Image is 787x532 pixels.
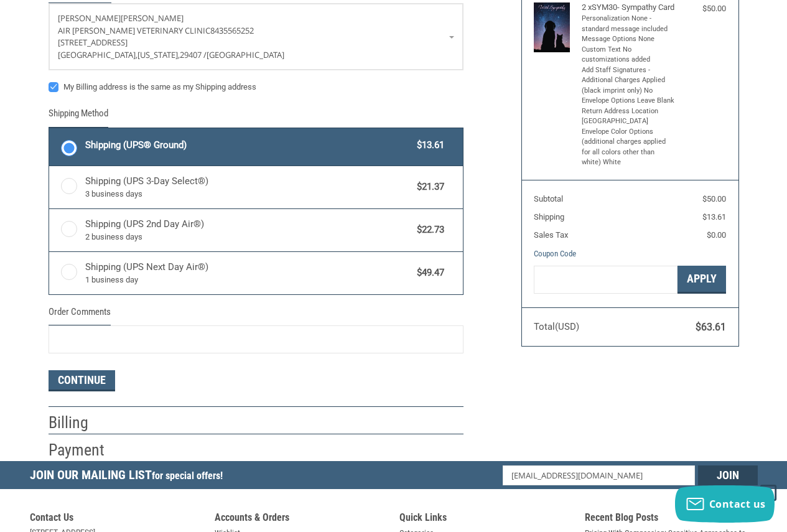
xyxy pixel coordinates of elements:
[707,230,726,240] span: $0.00
[696,321,726,333] span: $63.61
[582,34,675,45] li: Message Options None
[85,138,411,152] span: Shipping (UPS® Ground)
[678,266,726,294] button: Apply
[411,138,445,152] span: $13.61
[534,321,579,332] span: Total (USD)
[121,12,184,24] span: [PERSON_NAME]
[58,25,210,36] span: Air [PERSON_NAME] Veterinary Clinic
[85,188,411,200] span: 3 business days
[399,511,572,527] h5: Quick Links
[534,266,678,294] input: Gift Certificate or Coupon Code
[582,96,675,106] li: Envelope Options Leave Blank
[534,194,563,203] span: Subtotal
[534,230,568,240] span: Sales Tax
[215,511,388,527] h5: Accounts & Orders
[49,305,111,325] legend: Order Comments
[85,260,411,286] span: Shipping (UPS Next Day Air®)
[709,497,766,511] span: Contact us
[582,127,675,168] li: Envelope Color Options (additional charges applied for all colors other than white) White
[698,465,758,485] input: Join
[49,106,108,127] legend: Shipping Method
[702,212,726,222] span: $13.61
[411,180,445,194] span: $21.37
[210,25,254,36] span: 8435565252
[675,485,775,523] button: Contact us
[49,370,115,391] button: Continue
[582,14,675,34] li: Personalization None - standard message included
[582,2,675,12] h4: 2 x SYM30- Sympathy Card
[30,461,229,493] h5: Join Our Mailing List
[58,37,128,48] span: [STREET_ADDRESS]
[30,511,203,527] h5: Contact Us
[534,212,564,222] span: Shipping
[85,274,411,286] span: 1 business day
[58,12,121,24] span: [PERSON_NAME]
[411,223,445,237] span: $22.73
[49,440,121,460] h2: Payment
[411,266,445,280] span: $49.47
[585,511,758,527] h5: Recent Blog Posts
[49,4,463,70] a: Enter or select a different address
[678,2,726,15] div: $50.00
[85,217,411,243] span: Shipping (UPS 2nd Day Air®)
[180,49,207,60] span: 29407 /
[137,49,180,60] span: [US_STATE],
[58,49,137,60] span: [GEOGRAPHIC_DATA],
[85,174,411,200] span: Shipping (UPS 3-Day Select®)
[49,82,463,92] label: My Billing address is the same as my Shipping address
[534,249,576,258] a: Coupon Code
[582,106,675,127] li: Return Address Location [GEOGRAPHIC_DATA]
[702,194,726,203] span: $50.00
[582,45,675,65] li: Custom Text No customizations added
[207,49,284,60] span: [GEOGRAPHIC_DATA]
[503,465,695,485] input: Email
[152,470,223,482] span: for special offers!
[49,413,121,433] h2: Billing
[582,65,675,96] li: Add Staff Signatures - Additional Charges Applied (black imprint only) No
[85,231,411,243] span: 2 business days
